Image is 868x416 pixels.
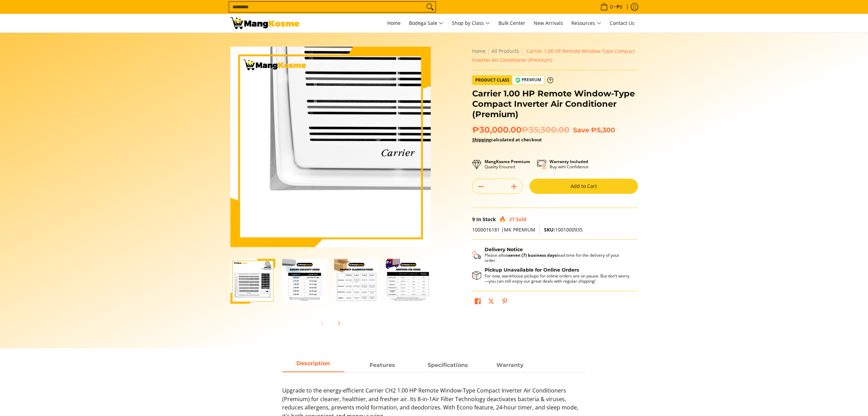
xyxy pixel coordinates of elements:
span: SKU: [544,226,555,233]
h1: Carrier 1.00 HP Remote Window-Type Compact Inverter Air Conditioner (Premium) [472,88,638,120]
span: 0 [609,4,614,9]
p: Quality Ensured [485,159,530,169]
a: Home [384,14,404,32]
img: Carrier 1.00 HP Remote Window-Type Compact Inverter Air Conditioner (Premium) [230,47,431,247]
span: ₱5,300 [591,126,615,134]
span: 27 [509,216,515,223]
span: Features [351,359,413,371]
button: Next [331,316,346,331]
p: Buy with Confidence [550,159,589,169]
span: Shop by Class [452,19,490,28]
p: Please allow lead time for the delivery of your order. [485,253,631,263]
button: Subtract [473,181,489,192]
span: Save [573,126,589,134]
p: For now, warehouse pickups for online orders are on pause. But don’t worry—you can still enjoy ou... [485,273,631,284]
a: New Arrivals [530,14,566,32]
span: In Stock [476,216,496,223]
button: Add [506,181,522,192]
a: Bulk Center [495,14,529,32]
span: Bodega Sale [409,19,443,28]
del: ₱35,300.00 [522,125,570,135]
a: Product Class Premium [472,75,553,85]
span: Resources [571,19,601,28]
span: Product Class [473,76,512,85]
strong: MangKosme Premium [485,159,530,164]
span: Carrier 1.00 HP Remote Window-Type Compact Inverter Air Conditioner (Premium) [472,48,635,63]
span: Sold [516,216,526,223]
strong: Warranty [496,362,524,368]
span: ₱0 [616,4,623,9]
button: Shipping & Delivery [472,247,631,263]
span: • [598,3,624,11]
a: Contact Us [606,14,638,32]
span: Premium [512,76,544,84]
img: Carrier 1.00 HP Remote Window-Type Compact Inverter Air Conditioner (Premium)-3 [334,259,379,304]
a: Post on X [486,296,496,308]
strong: Pickup Unavailable for Online Orders [485,267,579,273]
span: 9 [472,216,475,223]
a: Shipping [472,136,491,143]
span: ₱30,000.00 [472,125,570,135]
strong: calculated at checkout [472,136,542,143]
a: Shop by Class [448,14,494,32]
a: Share on Facebook [473,296,483,308]
button: Search [425,2,436,12]
span: 1000016181 |MK PREMIUM [472,226,535,233]
strong: Warranty Included [550,159,588,164]
img: Carrier 1.00 HP Remote Window-Type Compact Inverter Air Conditioner (Premium)-2 [282,259,327,304]
a: Description 1 [351,359,413,372]
a: Pin on Pinterest [500,296,509,308]
nav: Main Menu [306,14,638,32]
a: Description 3 [479,359,541,372]
a: Bodega Sale [406,14,447,32]
span: Bulk Center [498,20,525,26]
a: Description 2 [417,359,479,372]
span: Home [387,20,401,26]
span: 1001000935 [544,226,583,233]
span: Specifications [417,359,479,371]
nav: Breadcrumbs [472,47,638,65]
button: Add to Cart [530,179,638,194]
img: Carrier 1.00 HP Remote Window-Type Compact Inverter Air Conditioner (Premium)-1 [230,259,275,304]
img: Carrier Compact Remote Inverter Aircon 1 HP - Premium l Mang Kosme [230,17,299,29]
a: Resources [568,14,605,32]
a: Home [472,48,486,54]
a: Description [282,359,344,372]
span: Description [282,359,344,371]
strong: Delivery Notice [485,246,523,253]
span: Contact Us [610,20,635,26]
span: New Arrivals [534,20,563,26]
strong: seven (7) business days [508,252,557,258]
img: mang-kosme-shipping-fee-guide-infographic [386,259,431,304]
a: All Products [492,48,519,54]
img: premium-badge-icon.webp [515,77,521,83]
